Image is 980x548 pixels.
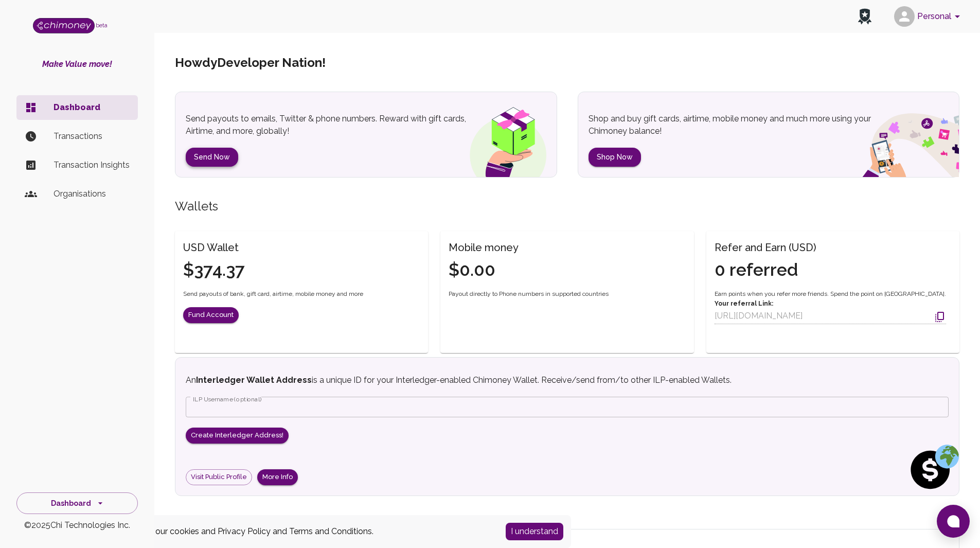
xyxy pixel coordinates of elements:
[186,148,238,167] button: Send Now
[196,375,312,385] strong: Interledger Wallet Address
[218,526,271,536] a: Privacy Policy
[937,505,970,538] button: Open chat window
[289,526,372,536] a: Terms and Conditions
[890,3,968,30] button: account of current user
[183,239,245,256] h6: USD Wallet
[715,259,816,281] h4: 0 referred
[449,239,519,256] h6: Mobile money
[13,525,490,538] div: By using this site, you are agreeing to our cookies and and .
[186,113,486,137] p: Send payouts to emails, Twitter & phone numbers. Reward with gift cards, Airtime, and more, globa...
[186,428,289,444] button: Create Interledger Address!
[193,395,262,403] label: ILP Username (optional)
[506,523,563,540] button: Accept cookies
[183,307,239,323] button: Fund Account
[183,259,245,281] h4: $374.37
[96,22,108,28] span: beta
[54,130,130,143] p: Transactions
[186,469,252,485] a: Visit Public Profile
[715,239,816,256] h6: Refer and Earn (USD)
[257,469,298,485] button: More Info
[54,159,130,171] p: Transaction Insights
[589,148,641,167] button: Shop Now
[715,289,946,325] div: Earn points when you refer more friends. Spend the point on [GEOGRAPHIC_DATA].
[175,55,326,71] h5: Howdy Developer Nation !
[449,259,519,281] h4: $0.00
[589,113,889,137] p: Shop and buy gift cards, airtime, mobile money and much more using your Chimoney balance!
[449,289,609,299] span: Payout directly to Phone numbers in supported countries
[715,300,773,307] strong: Your referral Link:
[186,374,822,386] p: An is a unique ID for your Interledger-enabled Chimoney Wallet. Receive/send from/to other ILP-en...
[16,492,138,515] button: Dashboard
[54,101,130,114] p: Dashboard
[183,289,363,299] span: Send payouts of bank, gift card, airtime, mobile money and more
[907,444,959,496] img: social spend
[33,18,95,33] img: Logo
[175,198,959,215] h5: Wallets
[451,100,557,177] img: gift box
[835,102,959,177] img: social spend
[54,188,130,200] p: Organisations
